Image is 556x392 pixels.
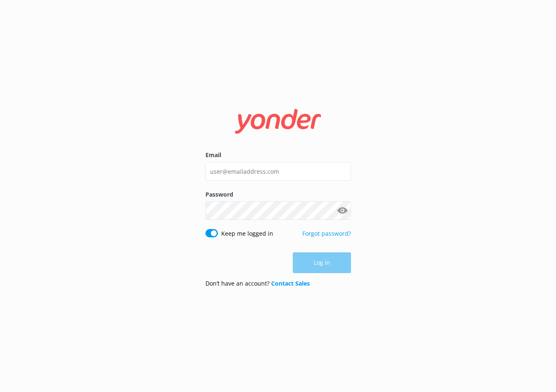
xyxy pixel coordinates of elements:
label: Keep me logged in [221,229,273,238]
a: Contact Sales [271,279,310,287]
label: Email [205,150,351,160]
a: Forgot password? [302,229,351,237]
label: Password [205,190,351,199]
input: user@emailaddress.com [205,162,351,181]
button: Show password [334,202,351,219]
p: Don’t have an account? [205,279,310,288]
